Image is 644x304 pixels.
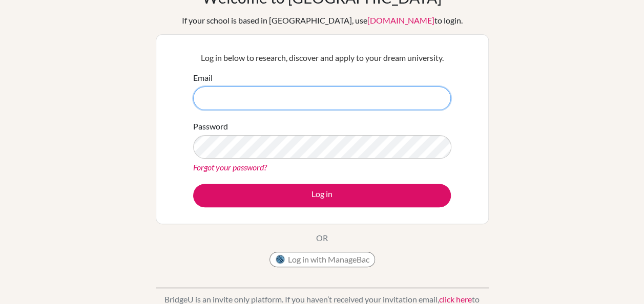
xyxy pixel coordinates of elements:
label: Password [193,120,228,133]
a: [DOMAIN_NAME] [367,15,434,25]
div: If your school is based in [GEOGRAPHIC_DATA], use to login. [182,14,463,27]
p: OR [316,232,328,244]
button: Log in with ManageBac [269,252,375,267]
label: Email [193,72,213,84]
a: Forgot your password? [193,162,267,172]
button: Log in [193,184,451,207]
a: click here [439,294,472,304]
p: Log in below to research, discover and apply to your dream university. [193,52,451,64]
